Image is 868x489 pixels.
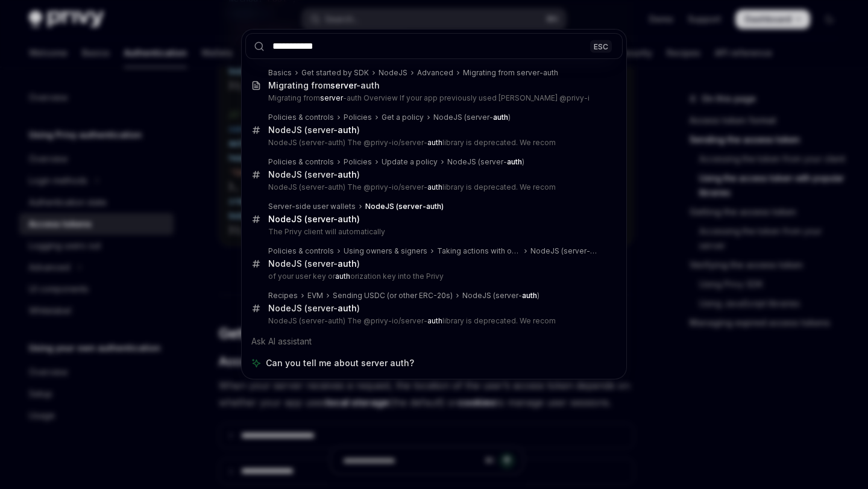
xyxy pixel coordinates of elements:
[522,291,537,300] b: auth
[433,113,511,122] div: NodeJS (server- )
[590,40,612,52] div: ESC
[268,246,334,256] div: Policies & controls
[338,169,357,179] b: auth
[307,291,323,301] div: EVM
[437,246,521,256] div: Taking actions with owners
[530,246,597,256] div: NodeJS (server- )
[268,182,597,192] p: NodeJS (server-auth) The @privy-io/server- library is deprecated. We recom
[268,125,360,135] div: NodeJS (server- )
[338,258,357,269] b: auth
[417,68,453,78] div: Advanced
[462,291,539,301] div: NodeJS (server- )
[335,272,350,281] b: auth
[268,258,360,269] div: NodeJS (server- )
[507,157,522,166] b: auth
[268,157,334,167] div: Policies & controls
[301,68,369,78] div: Get started by SDK
[268,214,360,224] b: NodeJS (server-auth)
[320,93,343,102] b: server
[382,157,438,167] div: Update a policy
[344,157,372,167] div: Policies
[268,202,356,211] div: Server-side user wallets
[463,68,558,78] div: Migrating from server-auth
[344,113,372,122] div: Policies
[268,93,597,103] p: Migrating from -auth Overview If your app previously used [PERSON_NAME] @privy-i
[268,169,360,180] div: NodeJS (server- )
[344,246,427,256] div: Using owners & signers
[379,68,407,78] div: NodeJS
[427,182,442,192] b: auth
[427,316,442,325] b: auth
[268,316,597,326] p: NodeJS (server-auth) The @privy-io/server- library is deprecated. We recom
[338,125,357,135] b: auth
[268,227,597,237] p: The Privy client will automatically
[447,157,524,167] div: NodeJS (server- )
[330,80,356,90] b: server
[268,68,292,78] div: Basics
[268,80,380,91] div: Migrating from -auth
[266,357,414,369] span: Can you tell me about server auth?
[365,202,444,211] b: NodeJS (server-auth)
[268,291,298,301] div: Recipes
[268,138,597,148] p: NodeJS (server-auth) The @privy-io/server- library is deprecated. We recom
[245,331,623,352] div: Ask AI assistant
[333,291,453,301] div: Sending USDC (or other ERC-20s)
[268,272,597,281] p: of your user key or orization key into the Privy
[268,113,334,122] div: Policies & controls
[338,303,357,313] b: auth
[493,113,508,122] b: auth
[427,138,442,147] b: auth
[268,303,360,314] div: NodeJS (server- )
[382,113,424,122] div: Get a policy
